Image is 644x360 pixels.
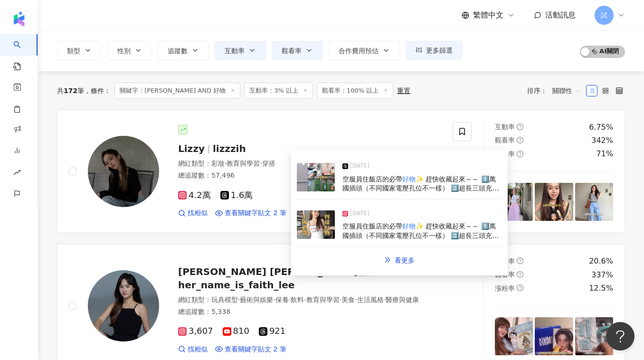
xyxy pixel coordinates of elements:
[355,296,357,303] span: ·
[402,222,416,230] mark: 好物
[329,41,400,60] button: 合作費用預估
[215,208,286,218] a: 查看關鍵字貼文 2 筆
[178,159,441,169] div: 網紅類型 ：
[317,83,393,99] span: 觀看率：100% 以上
[495,123,515,131] span: 互動率
[304,296,306,303] span: ·
[575,317,614,356] img: post-image
[282,47,302,55] span: 觀看率
[341,296,355,303] span: 美食
[342,175,499,211] span: ✨ 趕快收藏起來～～ 1️⃣萬國插頭（不同國家電壓孔位不一樣） 2️⃣超長三頭充電線（在床上滑手機最舒服） 3️⃣旅行用熱水壺（聽說某些飯店可能會被拿來煮襪子🤣） 4️⃣
[178,208,208,218] a: 找相似
[178,190,211,200] span: 4.2萬
[11,11,27,27] img: logo icon
[213,143,246,154] span: lizzzih
[552,83,581,98] span: 關聯性
[350,209,369,218] span: [DATE]
[386,296,419,303] span: 醫療與健康
[273,296,275,303] span: ·
[178,345,208,354] a: 找相似
[211,296,238,303] span: 玩具模型
[13,163,21,184] span: rise
[517,137,523,143] span: question-circle
[178,326,213,336] span: 3,607
[244,83,313,99] span: 互動率：3% 以上
[272,41,323,60] button: 觀看率
[84,87,111,95] span: 條件 ：
[384,296,386,303] span: ·
[397,87,410,95] div: 重置
[591,270,613,280] div: 337%
[88,270,159,341] img: KOL Avatar
[168,47,188,55] span: 追蹤數
[596,149,613,159] div: 71%
[215,345,286,354] a: 查看關鍵字貼文 2 筆
[517,257,523,264] span: question-circle
[495,317,533,356] img: post-image
[262,160,275,167] span: 穿搭
[402,175,416,183] mark: 好物
[473,10,503,20] span: 繁體中文
[225,47,245,55] span: 互動率
[275,296,289,303] span: 保養
[350,161,369,171] span: [DATE]
[340,296,341,303] span: ·
[158,41,209,60] button: 追蹤數
[575,183,614,221] img: post-image
[114,83,240,99] span: 關鍵字：[PERSON_NAME] AND 好物
[88,136,159,207] img: KOL Avatar
[589,122,613,133] div: 6.75%
[259,326,285,336] span: 921
[220,190,253,200] span: 1.6萬
[535,317,573,356] img: post-image
[57,110,625,233] a: KOL AvatarLizzylizzzih網紅類型：彩妝·教育與學習·穿搭總追蹤數：57,4964.2萬1.6萬找相似查看關鍵字貼文 2 筆互動率question-circle6.75%觀看率...
[306,296,340,303] span: 教育與學習
[215,41,266,60] button: 互動率
[240,296,273,303] span: 藝術與娛樂
[406,41,463,60] button: 更多篩選
[57,41,102,60] button: 類型
[188,208,208,218] span: 找相似
[339,47,379,55] span: 合作費用預估
[495,136,515,144] span: 觀看率
[606,322,635,351] iframe: Help Scout Beacon - Open
[495,284,515,292] span: 漲粉率
[591,135,613,146] div: 342%
[225,208,286,218] span: 查看關鍵字貼文 2 筆
[178,307,441,317] div: 總追蹤數 ： 5,338
[107,41,152,60] button: 性別
[211,160,225,167] span: 彩妝
[495,183,533,221] img: post-image
[178,171,441,180] div: 總追蹤數 ： 57,496
[545,10,576,19] span: 活動訊息
[178,143,205,154] span: Lizzy
[225,345,286,354] span: 查看關鍵字貼文 2 筆
[527,83,586,98] div: 排序：
[517,284,523,291] span: question-circle
[289,296,291,303] span: ·
[260,160,262,167] span: ·
[589,283,613,294] div: 12.5%
[188,345,208,354] span: 找相似
[297,210,335,239] img: post-image
[67,47,80,55] span: 類型
[601,10,607,20] span: 試
[535,183,573,221] img: post-image
[57,87,84,95] div: 共 筆
[517,123,523,130] span: question-circle
[238,296,240,303] span: ·
[297,163,335,191] img: post-image
[342,222,499,258] span: ✨ 趕快收藏起來～～ 1️⃣萬國插頭（不同國家電壓孔位不一樣） 2️⃣超長三頭充電線（在床上滑手機最舒服） 3️⃣旅行用熱水壺（聽說某些飯店可能會被拿來煮襪子🤣） 4️⃣
[495,150,515,158] span: 漲粉率
[178,279,294,291] span: her_name_is_faith_lee
[517,151,523,157] span: question-circle
[495,271,515,278] span: 觀看率
[384,256,391,263] span: double-right
[291,296,304,303] span: 飲料
[178,266,368,277] span: [PERSON_NAME] [PERSON_NAME]훤
[517,271,523,278] span: question-circle
[178,295,441,305] div: 網紅類型 ：
[357,296,384,303] span: 生活風格
[342,175,402,183] span: 空服員住飯店的必帶
[13,34,32,71] a: search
